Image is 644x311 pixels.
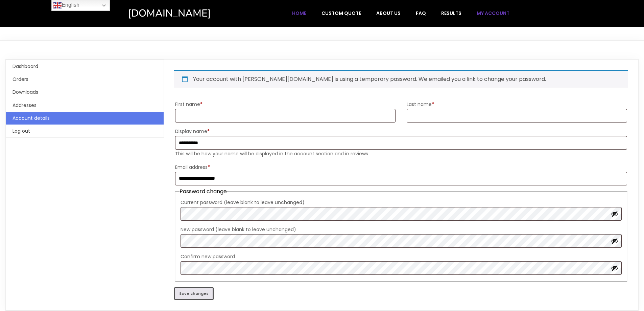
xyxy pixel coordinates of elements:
[611,237,618,245] button: Show password
[409,7,433,20] a: FAQ
[13,102,37,109] a: Addresses
[416,10,426,16] span: FAQ
[285,7,313,20] a: Home
[611,210,618,218] button: Show password
[175,127,627,136] label: Display name
[175,99,396,109] label: First name
[174,70,628,88] div: Your account with [PERSON_NAME][DOMAIN_NAME] is using a temporary password. We emailed you a link...
[6,60,164,138] nav: Account pages
[175,150,368,157] em: This will be how your name will be displayed in the account section and in reviews
[407,99,627,109] label: Last name
[128,7,240,20] a: [DOMAIN_NAME]
[376,10,401,16] span: About Us
[13,89,38,95] a: Downloads
[180,188,227,195] legend: Password change
[13,115,50,121] a: Account details
[611,264,618,272] button: Show password
[13,63,38,70] a: Dashboard
[434,7,469,20] a: Results
[13,76,28,83] a: Orders
[174,287,214,300] button: Save changes
[181,252,622,261] label: Confirm new password
[314,7,368,20] a: Custom Quote
[470,7,517,20] a: My account
[13,128,30,134] a: Log out
[441,10,461,16] span: Results
[175,162,627,172] label: Email address
[181,198,622,207] label: Current password (leave blank to leave unchanged)
[477,10,509,16] span: My account
[292,10,306,16] span: Home
[53,1,62,9] img: en
[369,7,408,20] a: About Us
[321,10,361,16] span: Custom Quote
[181,225,622,234] label: New password (leave blank to leave unchanged)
